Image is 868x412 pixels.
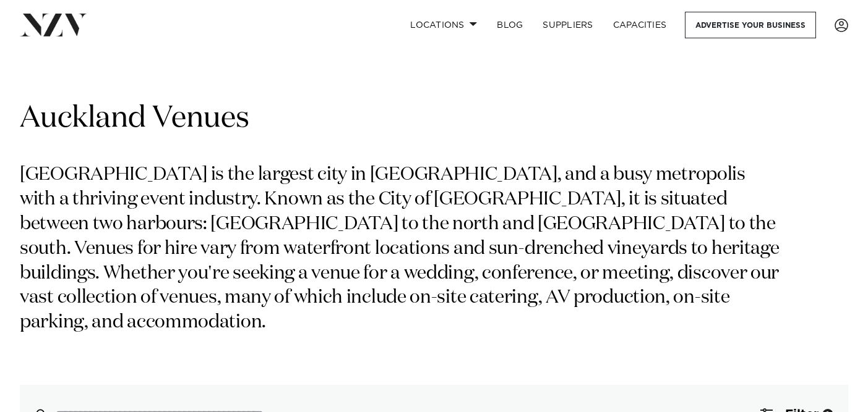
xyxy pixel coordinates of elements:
img: nzv-logo.png [20,14,87,36]
a: BLOG [487,12,533,38]
a: Locations [400,12,487,38]
h1: Auckland Venues [20,99,848,138]
a: SUPPLIERS [533,12,603,38]
p: [GEOGRAPHIC_DATA] is the largest city in [GEOGRAPHIC_DATA], and a busy metropolis with a thriving... [20,163,784,335]
a: Advertise your business [685,12,816,38]
a: Capacities [603,12,677,38]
